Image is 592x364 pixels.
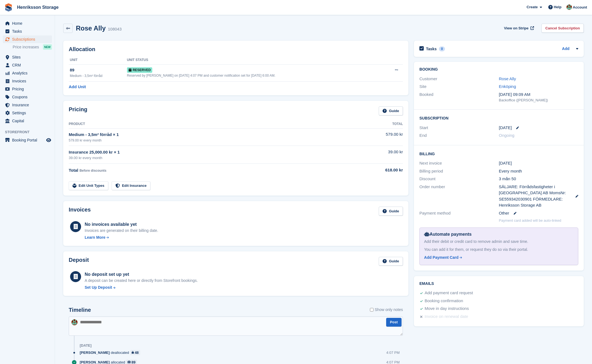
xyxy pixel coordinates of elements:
[71,319,78,325] img: Isak Martinelle
[344,120,403,129] th: Total
[12,27,45,35] span: Tasks
[386,350,400,355] div: 4:07 PM
[344,167,403,173] div: 618.00 kr
[499,184,570,209] span: SÄLJARE: Förrådsfastigheter i [GEOGRAPHIC_DATA] AB MomsNr: SE559342030901 FÖRMEDLARE: Henriksson ...
[573,5,587,10] span: Account
[80,350,110,355] span: [PERSON_NAME]
[70,67,127,73] div: 89
[419,151,578,156] h2: Billing
[127,56,383,65] th: Unit Status
[419,282,578,286] h2: Emails
[424,247,574,252] div: You can add it for them, or request they do so via their portal.
[135,350,139,355] div: 48
[419,91,499,103] div: Booked
[12,85,45,93] span: Pricing
[85,235,105,240] div: Learn More
[69,181,108,190] a: Edit Unit Types
[3,53,52,61] a: menu
[424,255,571,260] a: Add Payment Card
[379,257,403,266] a: Guide
[502,24,535,33] a: View on Stripe
[69,207,91,216] h2: Invoices
[12,69,45,77] span: Analytics
[13,45,39,50] span: Price increases
[12,35,45,43] span: Subscriptions
[499,218,561,223] p: Payment card added will be auto-linked
[3,101,52,109] a: menu
[439,46,445,51] div: 0
[130,350,140,355] a: 48
[419,168,499,174] div: Billing period
[69,149,344,155] div: Insurance 25,000.00 kr × 1
[386,318,402,327] button: Post
[69,168,78,173] span: Total
[85,278,198,284] p: A deposit can be created here or directly from Storefront bookings.
[425,313,468,320] div: Invoice on renewal date
[424,239,574,244] div: Add their debit or credit card to remove admin and save time.
[541,24,584,33] a: Cancel Subscription
[419,125,499,131] div: Start
[499,91,578,98] div: [DATE] 09:09 AM
[12,101,45,109] span: Insurance
[45,137,52,143] a: Preview store
[13,44,52,50] a: Price increases NEW
[344,146,403,164] td: 39.00 kr
[12,136,45,144] span: Booking Portal
[3,69,52,77] a: menu
[419,76,499,82] div: Customer
[379,106,403,115] a: Guide
[69,46,403,52] h2: Allocation
[499,133,514,138] span: Ongoing
[424,231,574,238] div: Automate payments
[69,155,344,161] div: 39.00 kr every month
[3,77,52,85] a: menu
[499,160,578,166] div: [DATE]
[43,44,52,50] div: NEW
[419,176,499,182] div: Discount
[85,271,198,278] div: No deposit set up yet
[85,285,198,290] a: Set Up Deposit
[499,125,512,131] time: 2025-09-30 23:00:00 UTC
[85,228,158,234] div: Invoices are generated on their billing date.
[419,160,499,166] div: Next invoice
[80,343,92,348] div: [DATE]
[12,61,45,69] span: CRM
[80,350,143,355] div: deallocated
[12,109,45,117] span: Settings
[3,20,52,27] a: menu
[425,290,473,296] div: Add payment card request
[4,3,13,12] img: stora-icon-8386f47178a22dfd0bd8f6a31ec36ba5ce8667c1dd55bd0f319d3a0aa187defe.svg
[69,307,91,313] h2: Timeline
[419,132,499,139] div: End
[12,93,45,101] span: Coupons
[69,138,344,143] div: 579.00 kr every month
[425,305,469,312] div: Move in day instructions
[3,109,52,117] a: menu
[127,67,153,73] span: Reserved
[499,210,578,216] div: Other
[70,73,127,78] div: Medium - 3,5m² förråd
[499,98,578,103] div: Backoffice ([PERSON_NAME])
[5,129,55,135] span: Storefront
[3,93,52,101] a: menu
[504,26,529,31] span: View on Stripe
[12,77,45,85] span: Invoices
[69,84,86,90] a: Add Unit
[3,27,52,35] a: menu
[69,132,344,138] div: Medium - 3,5m² förråd × 1
[112,181,151,190] a: Edit Insurance
[69,120,344,129] th: Product
[499,168,578,174] div: Every month
[3,85,52,93] a: menu
[562,46,569,52] a: Add
[566,4,572,10] img: Isak Martinelle
[3,136,52,144] a: menu
[419,84,499,90] div: Site
[426,46,437,51] h2: Tasks
[127,73,383,78] div: Reserved by [PERSON_NAME] on [DATE] 4:07 PM and customer notification set for [DATE] 6:00 AM.
[499,84,516,89] a: Enköping
[69,257,89,266] h2: Deposit
[12,117,45,125] span: Capital
[12,20,45,27] span: Home
[419,115,578,121] h2: Subscription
